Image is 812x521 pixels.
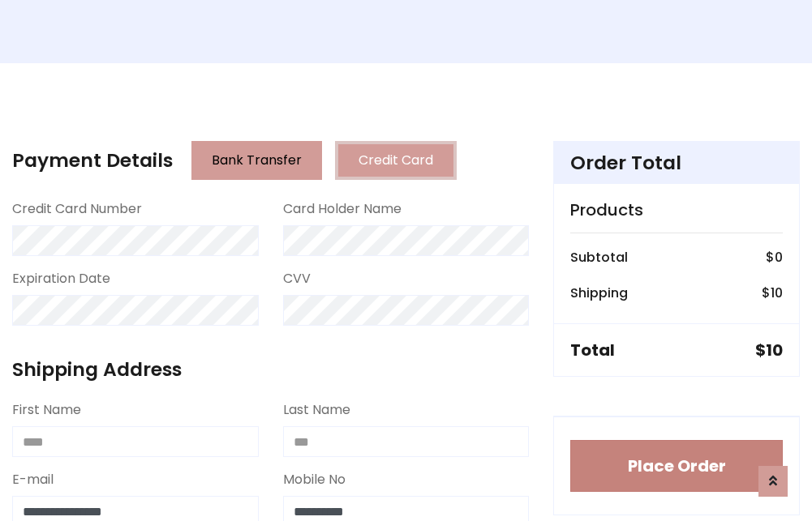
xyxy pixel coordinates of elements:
[570,285,628,301] h6: Shipping
[283,400,350,420] label: Last Name
[191,141,322,180] button: Bank Transfer
[570,340,615,360] h5: Total
[12,400,81,420] label: First Name
[775,248,783,267] span: 0
[12,269,110,288] label: Expiration Date
[12,470,54,489] label: E-mail
[12,358,529,381] h4: Shipping Address
[570,250,628,265] h6: Subtotal
[762,285,783,301] h6: $
[766,250,783,265] h6: $
[570,440,783,492] button: Place Order
[283,269,311,288] label: CVV
[570,152,783,174] h4: Order Total
[335,141,457,180] button: Credit Card
[771,284,783,302] span: 10
[755,340,783,360] h5: $
[283,470,346,489] label: Mobile No
[570,200,783,220] h5: Products
[766,339,783,361] span: 10
[12,149,173,172] h4: Payment Details
[12,199,142,219] label: Credit Card Number
[283,199,402,219] label: Card Holder Name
